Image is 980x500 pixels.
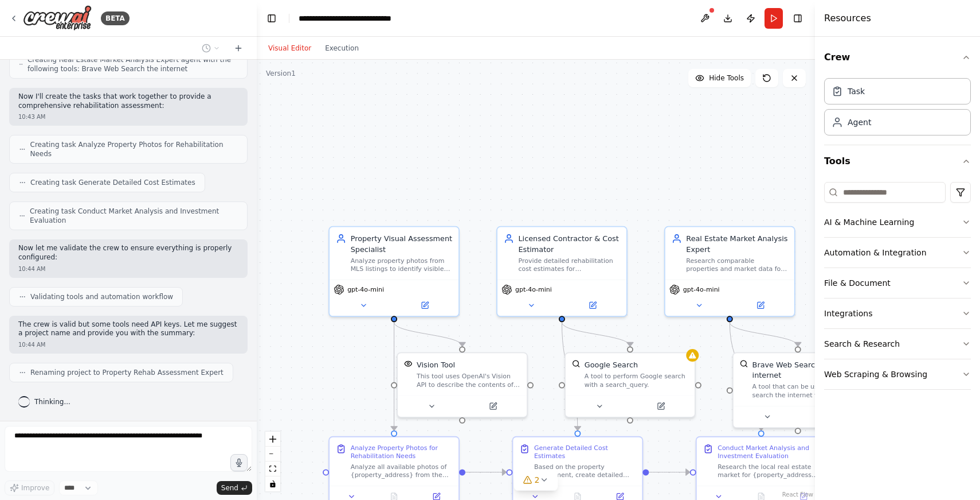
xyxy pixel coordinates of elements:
button: Visual Editor [261,41,318,55]
g: Edge from f561f6ba-c8e3-4e4b-a921-316cc34b14de to a415f012-7deb-40a1-a64e-fc316da684e8 [556,322,583,431]
button: 2 [514,470,558,491]
img: Logo [23,5,92,31]
div: Licensed Contractor & Cost EstimatorProvide detailed rehabilitation cost estimates for {property_... [496,226,628,317]
button: Improve [5,480,54,495]
button: File & Document [824,268,971,298]
img: BraveSearchTool [740,359,748,368]
button: Tools [824,145,971,177]
button: Integrations [824,299,971,328]
g: Edge from 8bf510bd-928b-40fb-8769-ac7e857e06b7 to 4c1f66ce-d239-430b-80f0-a4d56d36e056 [724,322,766,431]
g: Edge from a415f012-7deb-40a1-a64e-fc316da684e8 to 4c1f66ce-d239-430b-80f0-a4d56d36e056 [649,467,689,477]
div: Crew [824,73,971,145]
div: Brave Web Search the internet [752,359,856,381]
button: zoom out [265,447,280,462]
h4: Resources [824,11,871,25]
div: Agent [848,117,871,128]
span: Hide Tools [709,73,744,83]
div: Google Search [585,359,638,370]
p: Now let me validate the crew to ensure everything is properly configured: [18,244,238,262]
div: Conduct Market Analysis and Investment Evaluation [718,444,820,460]
div: BETA [101,11,130,25]
button: fit view [265,462,280,476]
div: Tools [824,177,971,399]
div: Task [848,86,865,97]
div: Provide detailed rehabilitation cost estimates for {property_address} based on identified issues,... [518,257,620,273]
nav: breadcrumb [299,13,428,24]
p: Now I'll create the tasks that work together to provide a comprehensive rehabilitation assessment: [18,92,238,110]
div: Analyze all available photos of {property_address} from the MLS listing or real estate website. E... [351,463,453,479]
button: Web Scraping & Browsing [824,359,971,389]
button: toggle interactivity [265,476,280,491]
button: Switch to previous chat [197,41,225,55]
div: React Flow controls [265,432,280,491]
div: SerplyWebSearchToolGoogle SearchA tool to perform Google search with a search_query. [565,352,696,417]
span: 2 [535,474,540,486]
button: AI & Machine Learning [824,207,971,237]
button: Execution [318,41,366,55]
button: Open in side panel [563,299,622,312]
button: Crew [824,41,971,73]
div: Based on the property assessment, create detailed cost estimates for all rehabilitation work need... [534,463,636,479]
button: Open in side panel [799,410,858,423]
button: Hide right sidebar [790,10,806,26]
button: Click to speak your automation idea [230,454,248,471]
div: Generate Detailed Cost Estimates [534,444,636,460]
g: Edge from f7a4db4a-d8bd-44e3-86f6-995a6248c3cd to 86f5d167-cb55-4a5d-8e85-f25806110bce [389,322,467,346]
div: Property Visual Assessment Specialist [351,234,453,255]
textarea: To enrich screen reader interactions, please activate Accessibility in Grammarly extension settings [5,426,252,472]
div: 10:44 AM [18,265,238,273]
div: This tool uses OpenAI's Vision API to describe the contents of an image. [417,372,520,389]
div: Licensed Contractor & Cost Estimator [518,234,620,255]
div: 10:43 AM [18,113,238,121]
g: Edge from 8bf510bd-928b-40fb-8769-ac7e857e06b7 to b14603e1-f895-442b-855b-3dcba49ea72b [724,322,803,346]
div: VisionToolVision ToolThis tool uses OpenAI's Vision API to describe the contents of an image. [397,352,528,417]
div: BraveSearchToolBrave Web Search the internetA tool that can be used to search the internet with a... [732,352,864,428]
g: Edge from f7a4db4a-d8bd-44e3-86f6-995a6248c3cd to cef402f9-40b0-4403-a330-c84205442d93 [389,322,399,431]
button: Hide Tools [688,69,751,87]
span: Send [221,483,238,493]
div: Real Estate Market Analysis Expert [686,234,788,255]
div: 10:44 AM [18,340,238,349]
span: gpt-4o-mini [683,285,720,294]
button: Automation & Integration [824,238,971,268]
img: SerplyWebSearchTool [572,359,581,368]
g: Edge from cef402f9-40b0-4403-a330-c84205442d93 to a415f012-7deb-40a1-a64e-fc316da684e8 [465,467,506,477]
span: Creating Real Estate Market Analysis Expert agent with the following tools: Brave Web Search the ... [28,55,238,73]
div: Vision Tool [417,359,455,370]
g: Edge from f561f6ba-c8e3-4e4b-a921-316cc34b14de to 647b57be-1680-4bdd-b5d3-82ffb24d2aad [556,322,635,346]
span: gpt-4o-mini [515,285,552,294]
button: Hide left sidebar [264,10,280,26]
span: Improve [21,483,49,493]
button: Search & Research [824,329,971,359]
div: Property Visual Assessment SpecialistAnalyze property photos from MLS listings to identify visibl... [328,226,460,317]
span: Creating task Conduct Market Analysis and Investment Evaluation [30,207,238,225]
div: Analyze property photos from MLS listings to identify visible rehabilitation needs, structural is... [351,257,453,273]
div: A tool to perform Google search with a search_query. [585,372,688,389]
button: Send [217,481,252,495]
img: VisionTool [404,359,413,368]
div: Research the local real estate market for {property_address} in {market_area}. Find comparable pr... [718,463,820,479]
span: Validating tools and automation workflow [30,292,173,301]
button: Open in side panel [631,400,690,413]
span: gpt-4o-mini [347,285,384,294]
a: React Flow attribution [782,491,813,498]
div: Real Estate Market Analysis ExpertResearch comparable properties and market data for {property_ad... [664,226,795,317]
button: Open in side panel [395,299,454,312]
span: Creating task Analyze Property Photos for Rehabilitation Needs [30,140,238,158]
p: The crew is valid but some tools need API keys. Let me suggest a project name and provide you wit... [18,320,238,338]
div: Analyze Property Photos for Rehabilitation Needs [351,444,453,460]
div: Version 1 [266,69,296,78]
span: Renaming project to Property Rehab Assessment Expert [30,368,224,377]
span: Thinking... [34,397,70,406]
span: Creating task Generate Detailed Cost Estimates [30,178,195,187]
div: A tool that can be used to search the internet with a search_query. [752,382,856,399]
button: Start a new chat [229,41,248,55]
button: zoom in [265,432,280,447]
button: Open in side panel [731,299,790,312]
div: Research comparable properties and market data for {property_address} to determine after-repair v... [686,257,788,273]
button: Open in side panel [463,400,522,413]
